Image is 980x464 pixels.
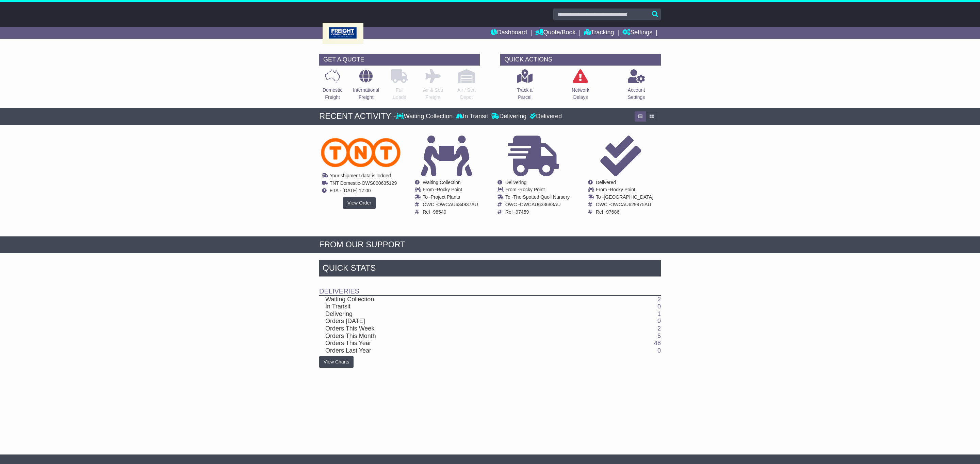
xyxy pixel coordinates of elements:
a: Settings [622,27,652,39]
td: From - [596,187,653,194]
a: AccountSettings [627,69,646,105]
span: Rocky Point [437,187,462,192]
td: Orders This Week [319,325,598,333]
a: 0 [657,303,661,310]
div: RECENT ACTIVITY - [319,111,396,121]
span: 97459 [516,209,529,215]
img: TNT_Domestic.png [321,138,401,167]
span: OWS000635129 [362,180,397,185]
td: To - [505,194,570,202]
p: Track a Parcel [517,87,533,101]
td: From - [423,187,478,194]
a: NetworkDelays [571,69,589,105]
span: Delivered [596,180,616,185]
td: Ref - [423,209,478,215]
a: View Charts [319,356,354,368]
div: Quick Stats [319,260,661,278]
a: 0 [657,318,661,324]
span: OWCAU633683AU [520,202,561,207]
div: In Transit [454,113,490,120]
p: Account Settings [628,87,645,101]
td: Orders This Month [319,333,598,340]
div: Delivering [490,113,528,120]
div: Delivered [528,113,562,120]
a: Track aParcel [517,69,533,105]
td: Waiting Collection [319,296,598,303]
div: Waiting Collection [396,113,454,120]
span: Waiting Collection [423,180,461,185]
a: DomesticFreight [322,69,343,105]
span: 98540 [433,209,446,215]
a: InternationalFreight [353,69,379,105]
td: In Transit [319,303,598,310]
td: Orders Last Year [319,347,598,355]
div: FROM OUR SUPPORT [319,240,661,250]
a: 1 [657,310,661,317]
td: Orders [DATE] [319,318,598,325]
span: OWCAU629975AU [610,202,651,207]
p: Network Delays [572,87,589,101]
span: [GEOGRAPHIC_DATA] [604,194,653,200]
div: GET A QUOTE [319,54,480,66]
td: Deliveries [319,278,661,296]
a: 5 [657,333,661,339]
a: Quote/Book [535,27,575,39]
a: Dashboard [491,27,527,39]
td: Delivering [319,310,598,318]
p: Air / Sea Depot [457,87,476,101]
a: 2 [657,296,661,303]
td: - [330,180,397,188]
span: Rocky Point [610,187,635,192]
td: From - [505,187,570,194]
p: Air & Sea Freight [423,87,443,101]
span: TNT Domestic [330,180,360,185]
td: Ref - [505,209,570,215]
span: ETA - [DATE] 17:00 [330,188,371,193]
p: International Freight [353,87,379,101]
span: Your shipment data is lodged [330,173,391,178]
span: OWCAU634937AU [437,202,478,207]
span: Project Plants [431,194,460,200]
img: Freight Consulting Aust [323,23,363,44]
td: To - [596,194,653,202]
a: 2 [657,325,661,332]
p: Domestic Freight [323,87,342,101]
a: View Order [343,197,376,209]
span: The Spotted Quoll Nursery [513,194,570,200]
span: 97686 [606,209,619,215]
a: 0 [657,347,661,354]
div: QUICK ACTIONS [500,54,661,66]
td: Orders This Year [319,340,598,347]
td: To - [423,194,478,202]
p: Full Loads [391,87,408,101]
a: 48 [654,340,661,346]
a: Tracking [584,27,614,39]
span: Rocky Point [519,187,545,192]
td: OWC - [505,202,570,209]
td: OWC - [423,202,478,209]
span: Delivering [505,180,526,185]
td: OWC - [596,202,653,209]
td: Ref - [596,209,653,215]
